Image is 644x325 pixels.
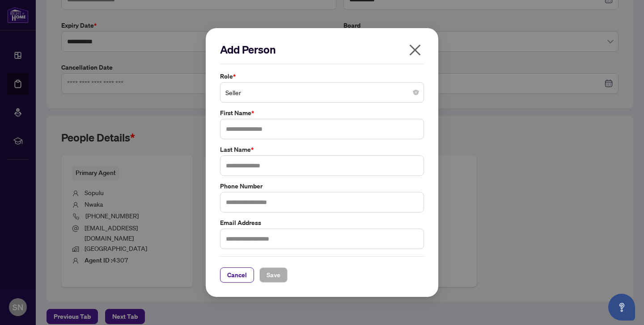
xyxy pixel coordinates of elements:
label: Phone Number [220,181,424,191]
button: Cancel [220,267,254,283]
h2: Add Person [220,42,424,57]
label: First Name [220,108,424,118]
span: Seller [225,84,419,101]
label: Last Name [220,145,424,154]
button: Save [259,267,288,283]
span: Cancel [227,268,247,282]
span: close-circle [413,90,419,95]
button: Open asap [608,294,635,321]
span: close [408,43,422,57]
label: Email Address [220,218,424,228]
label: Role [220,71,424,81]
